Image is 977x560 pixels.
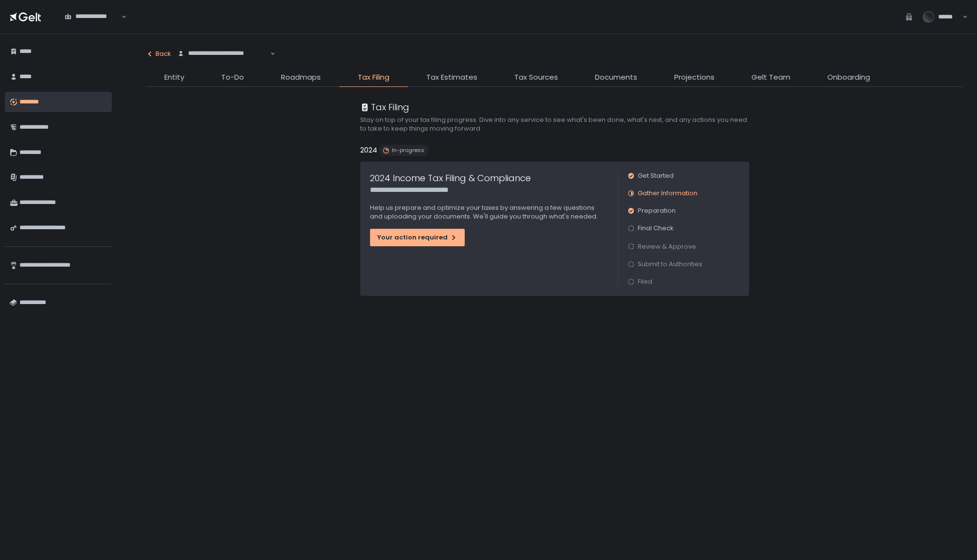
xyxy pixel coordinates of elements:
[638,189,698,198] span: Gather Information
[638,224,674,233] span: Final Check
[638,206,676,215] span: Preparation
[638,277,652,286] span: Filed
[827,72,870,83] span: Onboarding
[514,72,558,83] span: Tax Sources
[377,233,457,242] div: Your action required
[595,72,637,83] span: Documents
[171,44,275,64] div: Search for option
[674,72,715,83] span: Projections
[360,101,409,114] div: Tax Filing
[360,116,749,133] h2: Stay on top of your tax filing progress. Dive into any service to see what's been done, what's ne...
[392,147,424,154] span: In-progress
[751,72,790,83] span: Gelt Team
[358,72,389,83] span: Tax Filing
[164,72,184,83] span: Entity
[221,72,244,83] span: To-Do
[638,260,702,269] span: Submit to Authorities
[370,204,608,221] p: Help us prepare and optimize your taxes by answering a few questions and uploading your documents...
[177,58,269,68] input: Search for option
[370,171,531,185] h1: 2024 Income Tax Filing & Compliance
[58,7,126,27] div: Search for option
[638,171,674,180] span: Get Started
[360,145,377,156] h2: 2024
[281,72,321,83] span: Roadmaps
[426,72,477,83] span: Tax Estimates
[65,21,121,31] input: Search for option
[146,50,171,58] div: Back
[146,44,171,64] button: Back
[638,242,696,251] span: Review & Approve
[370,229,465,246] button: Your action required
